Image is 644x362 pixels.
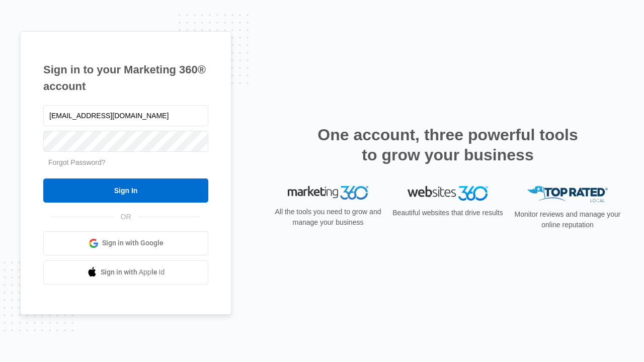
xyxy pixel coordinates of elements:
[43,61,208,95] h1: Sign in to your Marketing 360® account
[114,212,138,222] span: OR
[511,209,624,230] p: Monitor reviews and manage your online reputation
[527,186,608,203] img: Top Rated Local
[272,207,384,228] p: All the tools you need to grow and manage your business
[43,260,208,285] a: Sign in with Apple Id
[102,238,164,248] span: Sign in with Google
[43,178,208,203] input: Sign In
[43,105,208,126] input: Email
[408,186,488,201] img: Websites 360
[288,186,368,200] img: Marketing 360
[101,267,165,278] span: Sign in with Apple Id
[314,125,581,165] h2: One account, three powerful tools to grow your business
[48,158,106,166] a: Forgot Password?
[391,208,504,218] p: Beautiful websites that drive results
[43,231,208,255] a: Sign in with Google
